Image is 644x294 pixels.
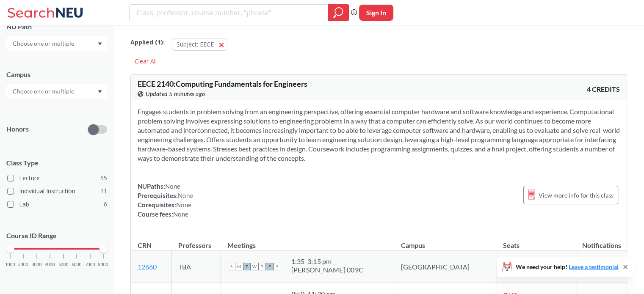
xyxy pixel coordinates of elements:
[138,241,152,250] div: CRN
[266,263,274,270] span: F
[136,5,322,20] input: Class, professor, course number, "phrase"
[359,5,393,21] button: Sign In
[6,84,107,99] div: Dropdown arrow
[7,199,107,210] label: Lab
[173,210,188,218] span: None
[98,262,108,267] span: 8000
[291,257,364,266] div: 1:35 - 3:15 pm
[221,232,394,250] th: Meetings
[45,262,55,267] span: 4000
[130,55,161,68] div: Clear All
[85,262,95,267] span: 7000
[251,263,258,270] span: W
[176,201,191,209] span: None
[98,90,102,93] svg: Dropdown arrow
[394,250,496,283] td: [GEOGRAPHIC_DATA]
[5,262,15,267] span: 1000
[235,263,243,270] span: M
[100,173,107,183] span: 55
[516,264,619,270] span: We need your help!
[6,36,107,51] div: Dropdown arrow
[6,22,107,31] div: NU Path
[138,263,157,271] a: 12660
[72,262,82,267] span: 6000
[138,181,193,219] div: NUPaths: Prerequisites: Corequisites: Course fees:
[6,158,107,168] span: Class Type
[32,262,42,267] span: 3000
[7,173,107,184] label: Lecture
[577,232,626,250] th: Notifications
[6,70,107,79] div: Campus
[587,85,620,94] span: 4 CREDITS
[328,4,349,21] div: magnifying glass
[333,7,343,19] svg: magnifying glass
[274,263,281,270] span: S
[569,263,619,270] a: Leave a testimonial
[138,79,307,88] span: EECE 2140 : Computing Fundamentals for Engineers
[165,182,180,190] span: None
[6,231,107,241] p: Course ID Range
[8,38,80,49] input: Choose one or multiple
[58,262,69,267] span: 5000
[138,107,620,163] section: Engages students in problem solving from an engineering perspective, offering essential computer ...
[8,86,80,96] input: Choose one or multiple
[496,232,577,250] th: Seats
[171,250,221,283] td: TBA
[172,38,227,51] button: Subject: EECE
[130,38,165,47] span: Applied ( 1 ):
[291,266,364,274] div: [PERSON_NAME] 009C
[100,187,107,196] span: 11
[7,186,107,197] label: Individual Instruction
[98,42,102,46] svg: Dropdown arrow
[228,263,235,270] span: S
[178,192,193,199] span: None
[243,263,251,270] span: T
[177,40,214,48] span: Subject: EECE
[18,262,28,267] span: 2000
[6,124,29,134] p: Honors
[258,263,266,270] span: T
[146,89,205,99] span: Updated 5 minutes ago
[171,232,221,250] th: Professors
[539,190,614,201] span: View more info for this class
[104,200,107,209] span: 6
[394,232,496,250] th: Campus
